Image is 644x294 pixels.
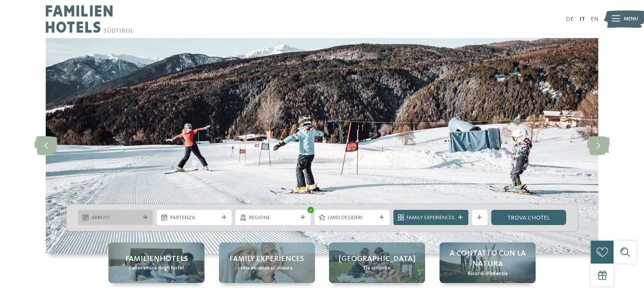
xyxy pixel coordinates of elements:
span: A contatto con la natura [447,248,528,269]
a: Hotel sulle piste da sci per bambini: divertimento senza confini A contatto con la natura Ricordi... [439,242,536,283]
span: Familienhotels [125,254,188,264]
img: Hotel sulle piste da sci per bambini: divertimento senza confini [46,38,598,254]
a: Hotel sulle piste da sci per bambini: divertimento senza confini Family experiences Una vacanza s... [219,242,315,283]
span: Family experiences [229,254,304,264]
a: Hotel sulle piste da sci per bambini: divertimento senza confini [GEOGRAPHIC_DATA] Da scoprire [329,242,425,283]
span: Una vacanza su misura [241,264,293,272]
span: Partenza [170,214,218,222]
span: I miei desideri [328,214,376,222]
a: Hotel sulle piste da sci per bambini: divertimento senza confini Familienhotels Panoramica degli ... [108,242,205,283]
span: [GEOGRAPHIC_DATA] [339,254,415,264]
a: IT [579,16,585,22]
span: Menu [624,15,638,23]
a: DE [566,16,574,22]
a: trova l’hotel [491,210,566,225]
span: Panoramica degli hotel [129,264,184,272]
span: Da scoprire [364,264,391,272]
span: Arrivo [91,214,140,222]
span: Family Experiences [406,214,455,222]
span: Ricordi d’infanzia [467,270,507,278]
a: EN [591,16,598,22]
span: Regione [249,214,297,222]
